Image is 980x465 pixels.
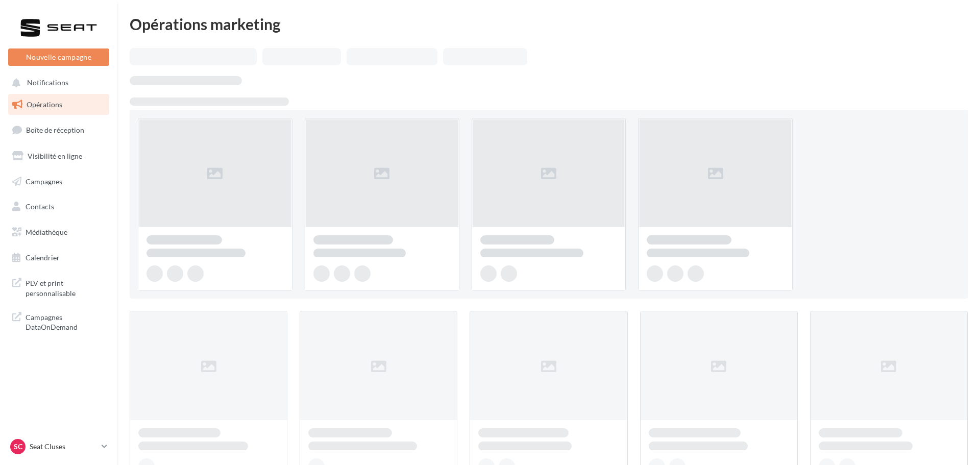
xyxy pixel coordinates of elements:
a: SC Seat Cluses [8,437,109,456]
button: Nouvelle campagne [8,48,109,66]
a: Opérations [6,94,111,115]
span: Calendrier [26,253,60,262]
span: SC [14,442,22,452]
span: Contacts [26,202,54,211]
span: Médiathèque [26,228,67,236]
a: Campagnes DataOnDemand [6,306,111,336]
span: Opérations [27,100,62,109]
a: Boîte de réception [6,119,111,141]
span: Notifications [27,79,68,87]
span: Visibilité en ligne [28,152,82,160]
a: Médiathèque [6,222,111,243]
a: Visibilité en ligne [6,145,111,167]
span: Campagnes [26,177,62,185]
span: Boîte de réception [26,126,84,134]
p: Seat Cluses [30,442,97,452]
span: Campagnes DataOnDemand [26,310,105,332]
a: Calendrier [6,247,111,268]
span: PLV et print personnalisable [26,276,105,298]
div: Opérations marketing [130,16,968,32]
a: Contacts [6,196,111,217]
a: Campagnes [6,171,111,192]
a: PLV et print personnalisable [6,272,111,302]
